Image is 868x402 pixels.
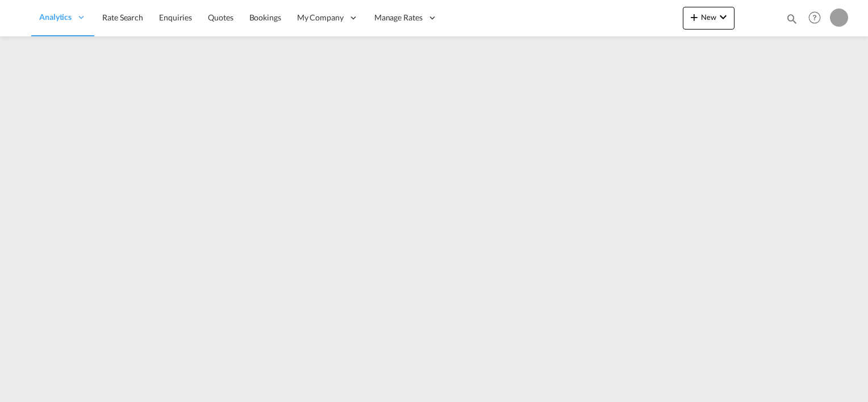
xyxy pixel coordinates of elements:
[297,12,344,23] span: My Company
[249,12,281,22] span: Bookings
[805,8,824,27] span: Help
[687,12,730,22] span: New
[716,10,730,24] md-icon: icon-chevron-down
[374,12,423,23] span: Manage Rates
[683,7,735,30] button: icon-plus 400-fgNewicon-chevron-down
[102,12,143,22] span: Rate Search
[208,12,233,22] span: Quotes
[687,10,701,24] md-icon: icon-plus 400-fg
[786,12,798,30] div: icon-magnify
[159,12,192,22] span: Enquiries
[786,12,798,25] md-icon: icon-magnify
[39,11,72,23] span: Analytics
[805,8,830,28] div: Help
